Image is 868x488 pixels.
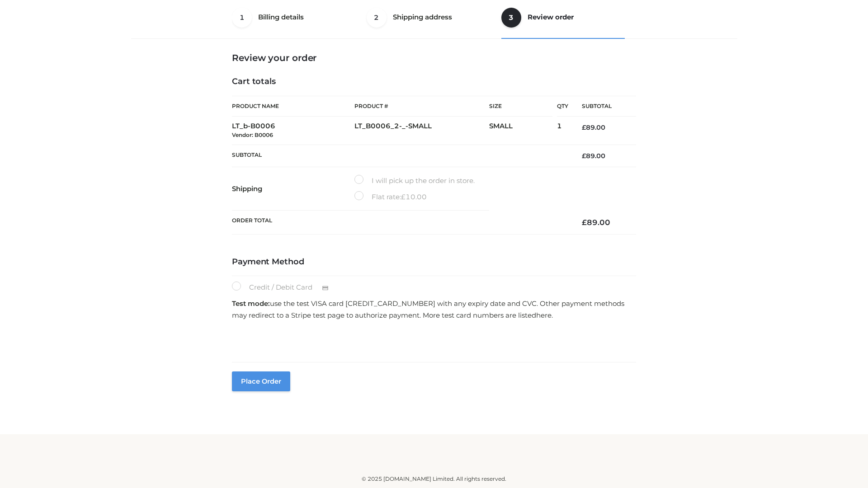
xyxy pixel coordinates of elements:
[232,167,354,211] th: Shipping
[317,282,334,293] img: Credit / Debit Card
[232,117,354,145] td: LT_b-B0006
[232,257,636,267] h4: Payment Method
[582,123,586,131] span: £
[232,282,338,293] label: Credit / Debit Card
[232,299,270,308] strong: Test mode:
[232,298,636,321] p: use the test VISA card [CREDIT_CARD_NUMBER] with any expiry date and CVC. Other payment methods m...
[582,152,605,160] bdi: 89.00
[401,192,427,201] bdi: 10.00
[582,152,586,160] span: £
[232,145,568,167] th: Subtotal
[557,96,568,117] th: Qty
[536,311,552,319] a: here
[354,191,427,203] label: Flat rate:
[230,324,634,357] iframe: Secure payment input frame
[568,96,636,117] th: Subtotal
[354,175,475,187] label: I will pick up the order in store.
[354,96,489,117] th: Product #
[582,218,587,227] span: £
[232,96,354,117] th: Product Name
[232,77,636,87] h4: Cart totals
[489,117,557,145] td: SMALL
[232,371,290,391] button: Place order
[232,211,568,235] th: Order Total
[582,218,610,227] bdi: 89.00
[489,96,552,117] th: Size
[134,474,734,483] div: © 2025 [DOMAIN_NAME] Limited. All rights reserved.
[232,52,636,63] h3: Review your order
[557,117,568,145] td: 1
[582,123,605,131] bdi: 89.00
[354,117,489,145] td: LT_B0006_2-_-SMALL
[232,131,273,138] small: Vendor: B0006
[401,192,406,201] span: £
